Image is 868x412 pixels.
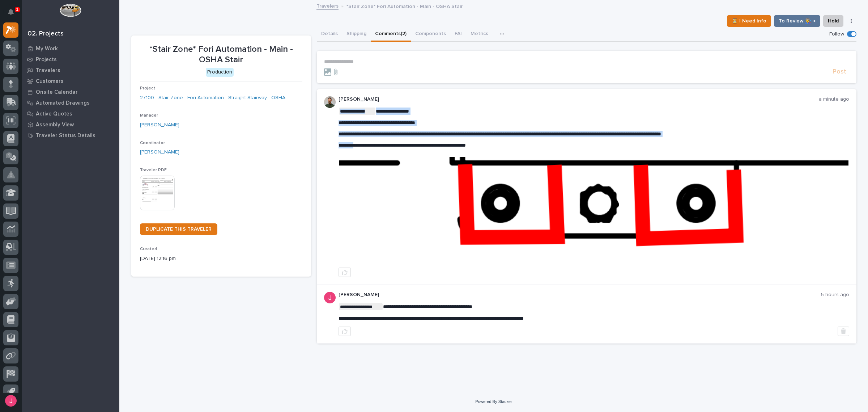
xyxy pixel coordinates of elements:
p: 1 [16,7,18,12]
span: To Review 👨‍🏭 → [779,17,816,25]
button: Hold [823,15,843,27]
a: DUPLICATE THIS TRAVELER [140,223,217,235]
img: Workspace Logo [60,4,81,17]
p: Traveler Status Details [36,133,95,139]
p: a minute ago [819,96,849,102]
p: Customers [36,78,64,85]
button: Components [411,27,450,42]
span: Post [833,68,846,76]
img: AATXAJw4slNr5ea0WduZQVIpKGhdapBAGQ9xVsOeEvl5=s96-c [324,96,336,108]
span: Traveler PDF [140,168,167,172]
a: Assembly View [22,119,119,130]
span: Project [140,86,155,91]
button: Post [830,68,849,76]
span: Created [140,247,157,251]
button: ⏳ I Need Info [727,15,771,27]
span: Coordinator [140,141,165,145]
span: Manager [140,113,158,118]
p: [PERSON_NAME] [339,292,821,298]
span: Hold [828,17,839,25]
p: Projects [36,56,57,63]
p: 5 hours ago [821,292,849,298]
p: *Stair Zone* Fori Automation - Main - OSHA Stair [140,44,302,65]
a: Powered By Stacker [475,399,512,404]
div: Production [206,68,234,77]
a: My Work [22,43,119,54]
a: Projects [22,54,119,65]
button: Comments (2) [371,27,411,42]
button: Metrics [466,27,493,42]
div: Notifications1 [9,9,18,20]
p: Automated Drawings [36,100,90,106]
p: [PERSON_NAME] [339,96,819,102]
button: Details [317,27,342,42]
a: [PERSON_NAME] [140,148,179,156]
a: Customers [22,76,119,87]
button: FAI [450,27,466,42]
a: Onsite Calendar [22,87,119,97]
p: Assembly View [36,122,74,128]
button: like this post [339,327,351,336]
button: Notifications [3,4,18,20]
button: like this post [339,268,351,277]
p: Active Quotes [36,111,72,117]
button: Shipping [342,27,371,42]
button: Delete post [838,327,849,336]
a: 27100 - Stair Zone - Fori Automation - Straight Stairway - OSHA [140,94,285,102]
a: Active Quotes [22,108,119,119]
p: Travelers [36,67,60,74]
span: DUPLICATE THIS TRAVELER [146,227,212,232]
a: [PERSON_NAME] [140,121,179,129]
p: [DATE] 12:16 pm [140,255,302,262]
a: Traveler Status Details [22,130,119,141]
button: users-avatar [3,393,18,408]
p: *Stair Zone* Fori Automation - Main - OSHA Stair [346,2,463,10]
div: 02. Projects [27,30,64,38]
a: Automated Drawings [22,97,119,108]
a: Travelers [316,1,339,10]
p: Follow [829,31,844,37]
a: Travelers [22,65,119,76]
button: To Review 👨‍🏭 → [774,15,820,27]
img: ACg8ocI-SXp0KwvcdjE4ZoRMyLsZRSgZqnEZt9q_hAaElEsh-D-asw=s96-c [324,292,336,303]
p: My Work [36,46,58,52]
span: ⏳ I Need Info [732,17,766,25]
p: Onsite Calendar [36,89,78,96]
